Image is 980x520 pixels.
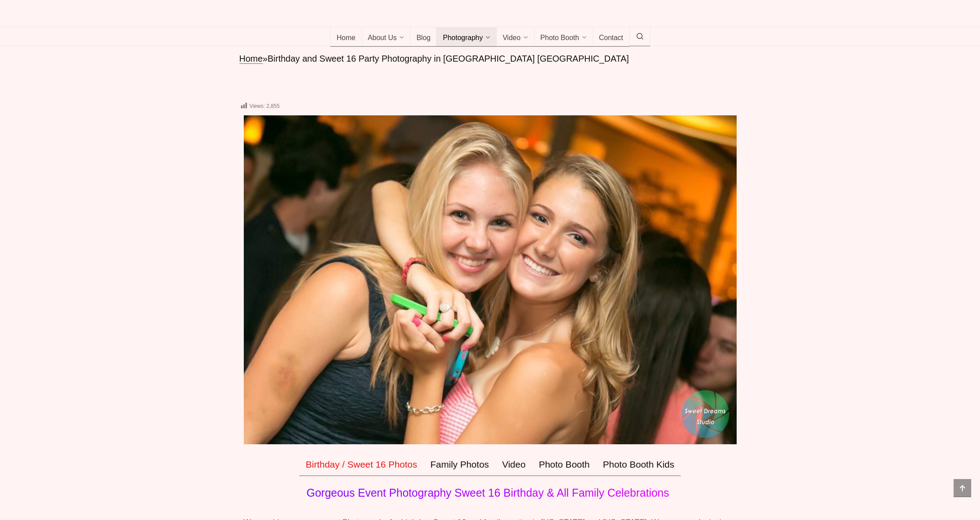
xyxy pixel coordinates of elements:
[330,27,362,47] a: Home
[337,34,356,43] span: Home
[593,27,630,47] a: Contact
[534,27,593,47] a: Photo Booth
[496,27,535,47] a: Video
[266,103,279,109] span: 2,855
[268,54,629,63] span: Birthday and Sweet 16 Party Photography in [GEOGRAPHIC_DATA] [GEOGRAPHIC_DATA]
[416,34,430,43] span: Blog
[443,34,483,43] span: Photography
[250,103,265,109] span: Views:
[244,115,737,444] img: best sweet 16 photographer photography birthday party nj
[540,34,579,43] span: Photo Booth
[496,453,532,476] a: Video
[362,27,411,47] a: About Us
[263,54,268,63] span: »
[239,54,263,64] a: Home
[306,487,669,499] span: Gorgeous Event Photography Sweet 16 Birthday & All Family Celebrations
[368,34,397,43] span: About Us
[596,453,681,476] a: Photo Booth Kids
[410,27,437,47] a: Blog
[599,34,623,43] span: Contact
[437,27,497,47] a: Photography
[532,453,596,476] a: Photo Booth
[299,453,424,476] a: Birthday / Sweet 16 Photos
[424,453,496,476] a: Family Photos
[239,53,741,65] nav: breadcrumbs
[503,34,521,43] span: Video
